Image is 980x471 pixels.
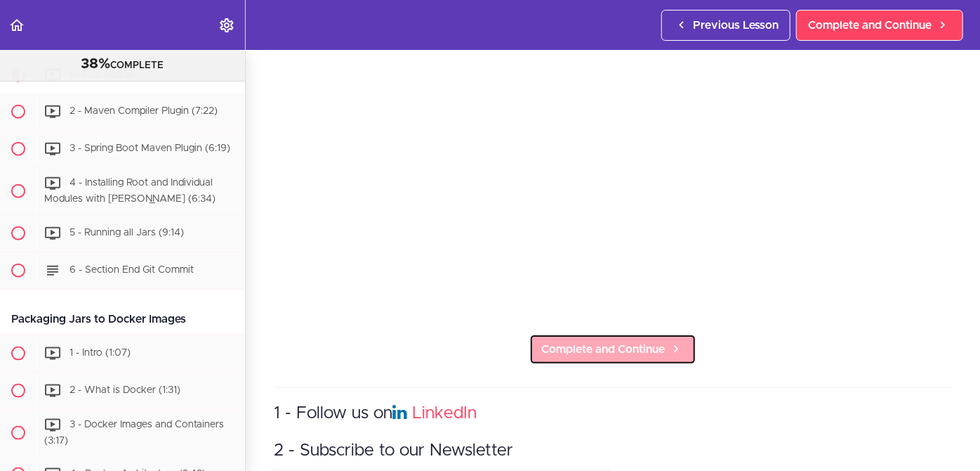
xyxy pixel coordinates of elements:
[796,10,963,41] a: Complete and Continue
[69,385,180,395] span: 2 - What is Docker (1:31)
[44,178,216,204] span: 4 - Installing Root and Individual Modules with [PERSON_NAME] (6:34)
[274,402,952,425] h3: 1 - Follow us on
[69,348,131,358] span: 1 - Intro (1:07)
[808,17,932,34] span: Complete and Continue
[541,341,665,358] span: Complete and Continue
[412,405,477,422] a: LinkedIn
[69,106,218,116] span: 2 - Maven Compiler Plugin (7:22)
[44,420,224,446] span: 3 - Docker Images and Containers (3:17)
[274,439,952,463] h3: 2 - Subscribe to our Newsletter
[81,57,111,71] span: 38%
[18,56,227,74] div: COMPLETE
[529,334,696,365] a: Complete and Continue
[8,17,25,34] svg: Back to course curriculum
[69,143,230,153] span: 3 - Spring Boot Maven Plugin (6:19)
[69,228,184,238] span: 5 - Running all Jars (9:14)
[693,17,779,34] span: Previous Lesson
[218,17,235,34] svg: Settings Menu
[661,10,790,41] a: Previous Lesson
[69,265,194,275] span: 6 - Section End Git Commit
